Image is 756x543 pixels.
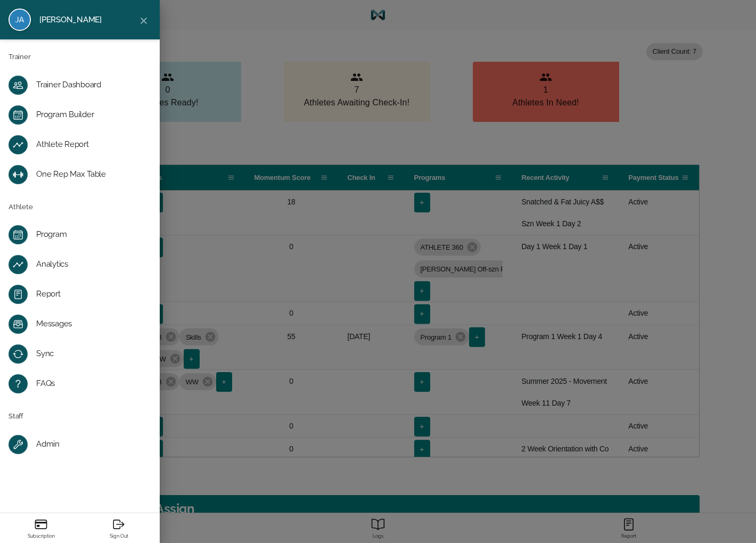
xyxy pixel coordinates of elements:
div: Program [36,229,141,240]
button: Sign outSign Out [80,513,158,543]
ion-icon: Subscription [34,517,48,531]
img: Avatar [9,9,31,31]
ion-icon: close [138,15,150,27]
div: Trainer Dashboard [36,80,141,90]
ion-icon: FAQs [13,439,23,450]
div: Messages [36,319,141,330]
ion-icon: Program [13,110,23,120]
strong: Subscription [15,533,67,539]
div: FAQs [36,379,141,389]
ion-icon: One Rep Max [13,169,23,180]
ion-icon: Sign out [112,517,126,531]
strong: [PERSON_NAME] [39,14,119,26]
div: Athlete Report [36,139,141,150]
div: Sync [36,349,141,359]
button: close [133,10,154,31]
strong: Sign Out [93,533,145,539]
ion-icon: Program [13,229,23,240]
span: Athlete [9,202,32,212]
div: Program Builder [36,110,141,120]
ion-icon: Messages [13,319,23,330]
div: One Rep Max Table [36,169,141,180]
span: Staff [9,411,23,422]
ion-icon: Athlete Report [13,139,23,150]
ion-icon: Sync [13,349,23,359]
ion-icon: FAQs [13,80,23,90]
span: Trainer [9,52,30,62]
div: Analytics [36,259,141,270]
ion-icon: My Report [13,259,23,270]
ion-icon: FAQs [13,379,23,389]
div: Admin [36,439,141,450]
ion-icon: My Report [13,289,23,300]
div: Report [36,289,141,300]
button: SubscriptionSubscription [2,513,80,543]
